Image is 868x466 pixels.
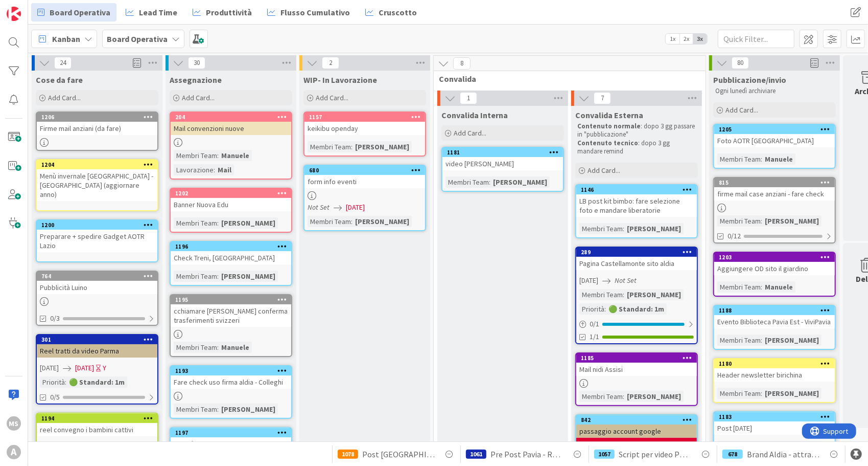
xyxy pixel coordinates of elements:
[31,3,116,21] a: Board Operativa
[623,223,624,234] span: :
[623,391,624,402] span: :
[36,75,83,85] span: Cose da fare
[762,281,795,293] div: Manuele
[170,75,222,85] span: Assegnazione
[761,441,762,452] span: :
[41,161,157,168] div: 1204
[490,176,550,188] div: [PERSON_NAME]
[37,169,157,201] div: Menù invernale [GEOGRAPHIC_DATA] - [GEOGRAPHIC_DATA] (aggiornare anno)
[103,363,106,373] div: Y
[171,428,291,451] div: 1197Lunedì Blu - Lessico
[304,166,425,188] div: 680form info eventi
[576,248,697,270] div: 289Pagina Castellamonte sito aldia
[714,253,835,275] div: 1203Aggiungere OD sito il giardino
[309,167,425,174] div: 680
[576,194,697,217] div: LB post kit bimbo: fare selezione foto e mandare liberatorie
[624,223,684,234] div: [PERSON_NAME]
[217,217,219,229] span: :
[304,175,425,188] div: form info eventi
[174,217,217,229] div: Membri Team
[303,75,377,85] span: WIP- In Lavorazione
[171,189,291,211] div: 1202Banner Nuova Edu
[581,186,697,193] div: 1146
[171,437,291,451] div: Lunedì Blu - Lessico
[747,448,819,460] span: Brand Aldia - attrattività
[579,289,623,300] div: Membri Team
[346,202,365,213] span: [DATE]
[171,242,291,264] div: 1196Check Treni, [GEOGRAPHIC_DATA]
[719,126,835,133] div: 1205
[171,251,291,264] div: Check Treni, [GEOGRAPHIC_DATA]
[717,388,761,399] div: Membri Team
[575,110,643,120] span: Convalida Esterna
[171,366,291,375] div: 1193
[174,164,214,175] div: Lavorazione
[351,141,353,152] span: :
[41,221,157,229] div: 1200
[37,160,157,201] div: 1204Menù invernale [GEOGRAPHIC_DATA] - [GEOGRAPHIC_DATA] (aggiornare anno)
[615,276,637,285] i: Not Set
[714,421,835,435] div: Post [DATE]
[37,160,157,169] div: 1204
[37,272,157,281] div: 764
[171,122,291,135] div: Mail convenzioni nuove
[439,74,693,84] span: Convalida
[441,110,508,120] span: Convalida Interna
[217,342,219,353] span: :
[37,335,157,358] div: 301Reel tratti da video Parma
[761,388,762,399] span: :
[717,335,761,346] div: Membri Team
[309,114,425,121] div: 1157
[175,429,291,436] div: 1197
[714,368,835,382] div: Header newsletter birichina
[175,367,291,374] div: 1193
[762,388,822,399] div: [PERSON_NAME]
[120,3,183,21] a: Lead Time
[353,141,412,152] div: [PERSON_NAME]
[719,307,835,314] div: 1188
[66,376,127,388] div: 🟢 Standard: 1m
[171,113,291,122] div: 204
[304,113,425,122] div: 1157
[280,6,350,18] span: Flusso Cumulativo
[171,113,291,135] div: 204Mail convenzioni nuove
[714,187,835,201] div: firme mail case anziani - fare check
[719,360,835,367] div: 1180
[351,216,353,227] span: :
[215,164,234,175] div: Mail
[214,164,215,175] span: :
[713,75,786,85] span: Pubblicazione/invio
[139,6,177,18] span: Lead Time
[308,203,330,212] i: Not Set
[52,33,80,45] span: Kanban
[37,423,157,436] div: reel convegno i bambini cattivi
[579,303,604,315] div: Priorità
[174,342,217,353] div: Membri Team
[41,415,157,422] div: 1194
[719,254,835,261] div: 1203
[576,415,697,438] div: 842passaggio account google
[37,220,157,252] div: 1200Preparare + spedire Gadget AOTR Lazio
[732,57,749,69] span: 80
[37,230,157,252] div: Preparare + spedire Gadget AOTR Lazio
[679,34,693,44] span: 2x
[693,34,707,44] span: 3x
[37,344,157,358] div: Reel tratti da video Parma
[7,445,21,459] div: A
[722,450,743,459] div: 678
[576,257,697,270] div: Pagina Castellamonte sito aldia
[219,271,278,282] div: [PERSON_NAME]
[714,306,835,315] div: 1188
[725,105,758,115] span: Add Card...
[576,318,697,330] div: 0/1
[50,6,110,18] span: Board Operativa
[762,335,822,346] div: [PERSON_NAME]
[171,366,291,389] div: 1193Fare check uso firma aldia - Colleghi
[37,281,157,294] div: Pubblicità Luino
[714,262,835,275] div: Aggiungere OD sito il giardino
[718,30,794,48] input: Quick Filter...
[576,248,697,257] div: 289
[217,271,219,282] span: :
[590,319,599,329] span: 0 / 1
[50,313,60,324] span: 0/3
